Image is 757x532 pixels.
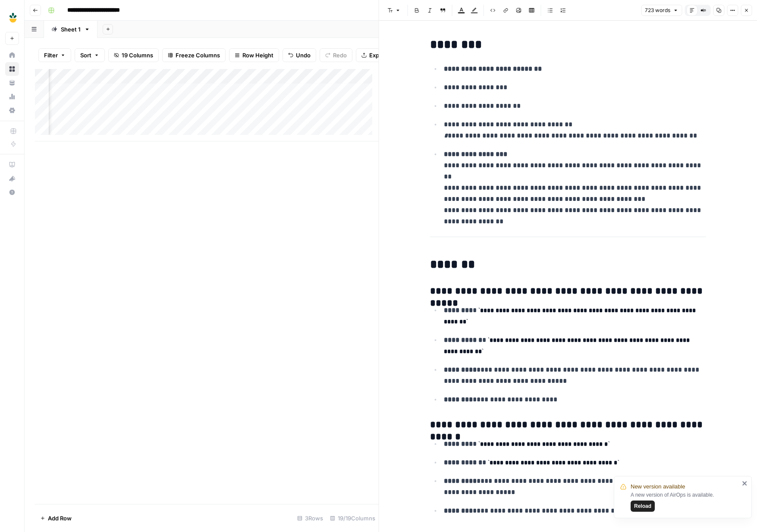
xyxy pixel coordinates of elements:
[5,62,19,76] a: Browse
[742,480,748,487] button: close
[631,482,685,491] span: New version available
[44,21,97,38] a: Sheet 1
[229,48,279,62] button: Row Height
[641,5,682,16] button: 723 words
[5,172,19,185] button: What's new?
[122,51,153,59] span: 19 Columns
[5,185,19,199] button: Help + Support
[631,501,655,512] button: Reload
[645,6,670,14] span: 723 words
[35,511,77,525] button: Add Row
[6,172,19,185] div: What's new?
[5,10,21,25] img: Grow Therapy Logo
[242,51,273,59] span: Row Height
[162,48,226,62] button: Freeze Columns
[631,491,739,512] div: A new version of AirOps is available.
[634,502,651,510] span: Reload
[5,48,19,62] a: Home
[294,511,327,525] div: 3 Rows
[61,25,81,34] div: Sheet 1
[44,51,58,59] span: Filter
[320,48,352,62] button: Redo
[369,51,400,59] span: Export CSV
[5,76,19,90] a: Your Data
[327,511,379,525] div: 19/19 Columns
[5,90,19,103] a: Usage
[296,51,311,59] span: Undo
[48,514,72,523] span: Add Row
[283,48,316,62] button: Undo
[108,48,159,62] button: 19 Columns
[5,103,19,117] a: Settings
[333,51,347,59] span: Redo
[5,7,19,28] button: Workspace: Grow Therapy
[176,51,220,59] span: Freeze Columns
[80,51,91,59] span: Sort
[5,158,19,172] a: AirOps Academy
[38,48,71,62] button: Filter
[356,48,405,62] button: Export CSV
[75,48,105,62] button: Sort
